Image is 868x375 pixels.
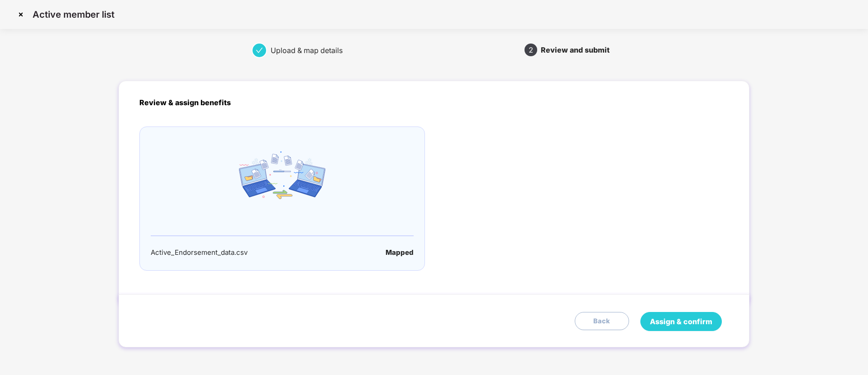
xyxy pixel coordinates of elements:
span: Assign & confirm [650,316,712,327]
img: email_icon [239,151,325,199]
div: Active_Endorsement_data.csv [151,247,248,258]
p: Review & assign benefits [139,97,728,108]
span: check [256,47,263,54]
div: Mapped [386,247,414,258]
span: 2 [529,46,533,54]
div: Upload & map details [271,43,350,58]
span: Back [593,316,610,326]
div: Review and submit [541,43,610,57]
img: svg+xml;base64,PHN2ZyBpZD0iQ3Jvc3MtMzJ4MzIiIHhtbG5zPSJodHRwOi8vd3d3LnczLm9yZy8yMDAwL3N2ZyIgd2lkdG... [14,7,28,22]
button: Assign & confirm [640,312,722,331]
button: Back [575,312,629,330]
p: Active member list [33,9,114,20]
